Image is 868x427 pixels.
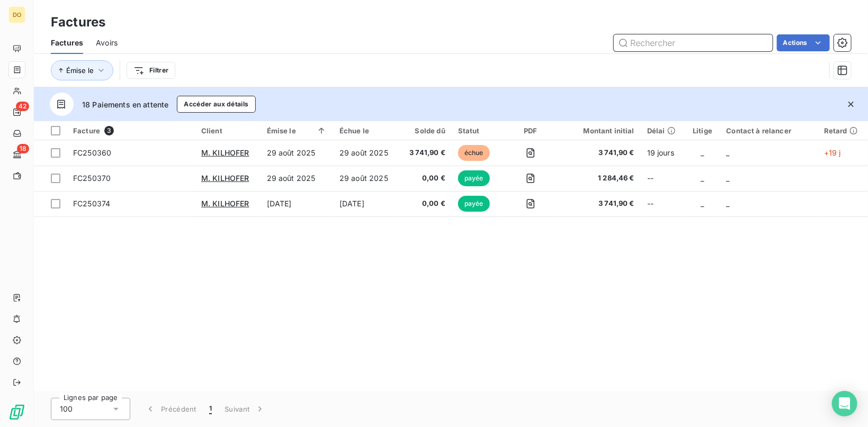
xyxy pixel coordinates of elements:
td: 29 août 2025 [261,166,333,191]
button: Suivant [218,398,272,420]
img: Logo LeanPay [8,404,25,421]
div: Contact à relancer [727,126,811,135]
span: _ [701,148,704,157]
span: 1 [209,404,212,414]
span: 18 Paiements en attente [82,99,168,110]
span: FC250370 [73,174,111,183]
span: FC250360 [73,148,111,157]
div: Échue le [339,126,393,135]
button: Émise le [51,60,113,80]
div: Délai [647,126,679,135]
span: payée [458,170,490,186]
span: 1 284,46 € [565,173,634,184]
td: 29 août 2025 [333,166,399,191]
span: 3 741,90 € [565,198,634,209]
span: 42 [16,102,29,111]
td: -- [641,166,685,191]
span: 3 741,90 € [406,148,445,158]
span: _ [701,174,704,183]
span: _ [727,174,730,183]
div: PDF [509,126,552,135]
span: _ [727,199,730,208]
span: 0,00 € [406,198,445,209]
button: Précédent [139,398,203,420]
span: M. KILHOFER [201,174,249,183]
h3: Factures [51,13,105,32]
input: Rechercher [614,34,773,51]
span: 3 741,90 € [565,148,634,158]
button: Filtrer [127,62,175,79]
span: _ [701,199,704,208]
div: Émise le [267,126,327,135]
span: Émise le [66,66,94,75]
span: Avoirs [96,38,118,48]
div: Montant initial [565,126,634,135]
td: [DATE] [333,191,399,216]
span: 3 [104,126,114,135]
div: Statut [458,126,496,135]
td: -- [641,191,685,216]
td: [DATE] [261,191,333,216]
span: 18 [17,144,29,153]
span: +19 j [824,148,841,157]
td: 29 août 2025 [261,140,333,166]
button: Accéder aux détails [177,96,255,113]
div: DO [8,6,25,23]
td: 19 jours [641,140,685,166]
span: Facture [73,126,100,135]
span: M. KILHOFER [201,199,249,208]
span: 0,00 € [406,173,445,184]
div: Litige [692,126,714,135]
button: 1 [203,398,218,420]
span: 100 [60,404,73,414]
div: Client [201,126,254,135]
span: échue [458,145,490,161]
span: M. KILHOFER [201,148,249,157]
button: Actions [777,34,830,51]
span: _ [727,148,730,157]
span: Factures [51,38,83,48]
span: payée [458,196,490,212]
div: Open Intercom Messenger [832,391,857,416]
div: Solde dû [406,126,445,135]
div: Retard [824,126,862,135]
span: FC250374 [73,199,110,208]
td: 29 août 2025 [333,140,399,166]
